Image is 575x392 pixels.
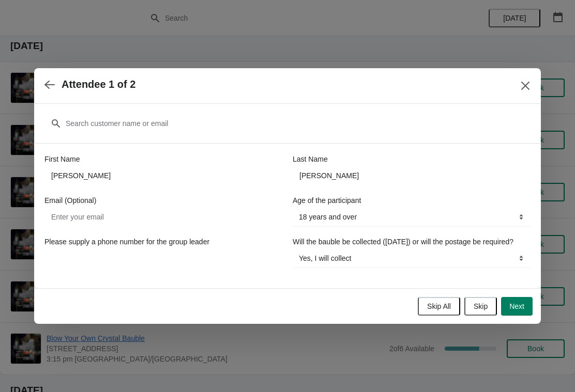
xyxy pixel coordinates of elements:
[44,166,282,185] input: John
[418,297,460,316] button: Skip All
[293,166,531,185] input: Smith
[293,237,513,247] label: Will the bauble be collected ([DATE]) or will the postage be required?
[464,297,497,316] button: Skip
[293,154,328,164] label: Last Name
[293,195,361,206] label: Age of the participant
[44,237,209,247] label: Please supply a phone number for the group leader
[44,208,282,226] input: Enter your email
[501,297,533,316] button: Next
[44,195,96,206] label: Email (Optional)
[516,76,535,95] button: Close
[474,302,488,310] span: Skip
[509,302,524,310] span: Next
[62,79,135,90] h2: Attendee 1 of 2
[44,154,80,164] label: First Name
[427,302,451,310] span: Skip All
[65,114,531,133] input: Search customer name or email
